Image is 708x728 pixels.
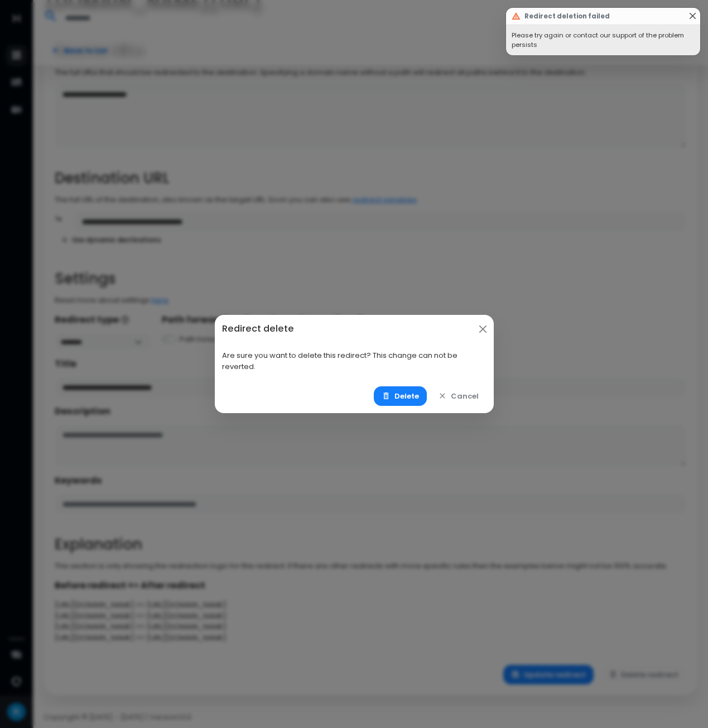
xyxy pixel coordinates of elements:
button: Close [475,322,490,336]
button: Cancel [430,386,487,406]
button: Close [688,12,697,21]
div: Are sure you want to delete this redirect? This change can not be reverted. [215,343,494,379]
strong: Redirect deletion failed [524,12,610,21]
div: Please try again or contact our support of the problem persists [506,25,700,55]
h5: Redirect delete [222,322,294,336]
button: Delete [374,386,427,406]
